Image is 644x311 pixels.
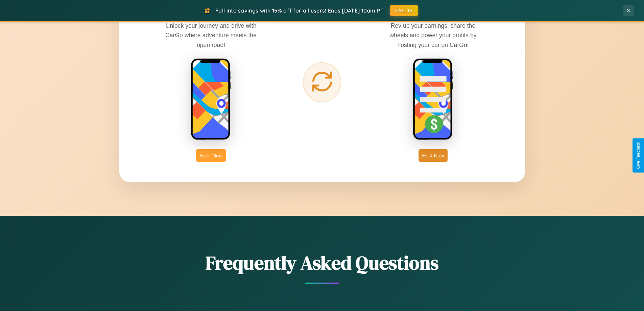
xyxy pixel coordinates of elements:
button: Book Now [196,149,226,162]
button: FALL15 [390,5,418,16]
h2: Frequently Asked Questions [119,250,525,276]
button: Host Now [419,149,447,162]
img: host phone [413,58,453,141]
p: Unlock your journey and drive with CarGo where adventure meets the open road! [160,21,262,49]
img: rent phone [191,58,231,141]
div: Give Feedback [636,142,641,169]
span: Fall into savings with 15% off for all users! Ends [DATE] 10am PT. [215,7,385,14]
p: Rev up your earnings, share the wheels and power your profits by hosting your car on CarGo! [382,21,484,49]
